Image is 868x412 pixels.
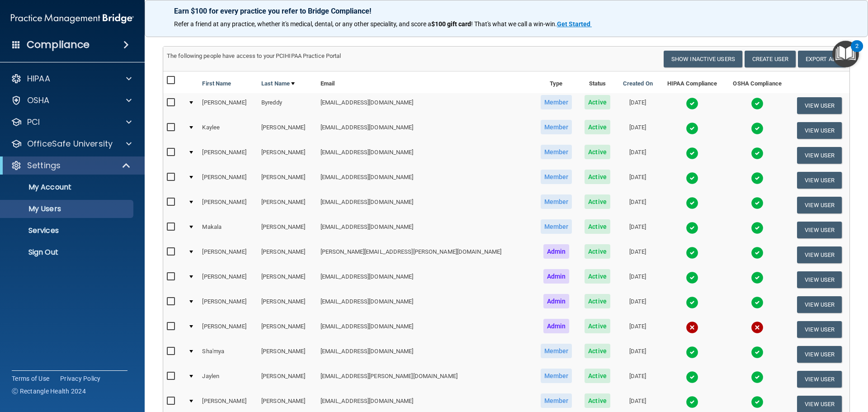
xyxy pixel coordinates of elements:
span: Admin [543,319,570,333]
button: View User [797,296,842,313]
td: [PERSON_NAME] [258,267,317,292]
img: tick.e7d51cea.svg [751,246,764,259]
td: [DATE] [616,118,659,143]
span: Member [541,120,572,134]
a: First Name [202,78,231,89]
td: [EMAIL_ADDRESS][DOMAIN_NAME] [317,118,534,143]
img: tick.e7d51cea.svg [751,371,764,384]
button: View User [797,346,842,363]
img: tick.e7d51cea.svg [686,172,698,185]
td: [DATE] [616,292,659,317]
th: OSHA Compliance [725,71,789,93]
a: Created On [623,78,653,89]
td: [EMAIL_ADDRESS][DOMAIN_NAME] [317,218,534,242]
td: [DATE] [616,317,659,342]
span: Ⓒ Rectangle Health 2024 [12,387,86,396]
button: Open Resource Center, 2 new notifications [832,41,859,67]
td: [PERSON_NAME] [198,242,258,267]
img: tick.e7d51cea.svg [751,296,764,309]
a: HIPAA [11,73,132,84]
span: Active [585,393,610,408]
span: Refer a friend at any practice, whether it's medical, dental, or any other speciality, and score a [174,20,431,28]
th: HIPAA Compliance [659,71,725,93]
td: [EMAIL_ADDRESS][DOMAIN_NAME] [317,317,534,342]
img: cross.ca9f0e7f.svg [751,321,764,334]
td: [DATE] [616,93,659,118]
td: [EMAIL_ADDRESS][PERSON_NAME][DOMAIN_NAME] [317,367,534,392]
a: PCI [11,117,132,128]
td: [DATE] [616,267,659,292]
td: [PERSON_NAME] [198,93,258,118]
p: Settings [27,160,61,171]
img: tick.e7d51cea.svg [686,197,698,209]
td: [PERSON_NAME] [198,267,258,292]
td: [PERSON_NAME] [198,292,258,317]
td: [PERSON_NAME] [258,218,317,242]
td: Makala [198,218,258,242]
span: Member [541,344,572,358]
td: [PERSON_NAME] [258,242,317,267]
td: Kaylee [198,118,258,143]
th: Email [317,71,534,93]
span: Member [541,95,572,109]
button: Show Inactive Users [664,51,742,67]
span: Active [585,95,610,109]
td: [EMAIL_ADDRESS][DOMAIN_NAME] [317,267,534,292]
td: [EMAIL_ADDRESS][DOMAIN_NAME] [317,193,534,218]
span: Active [585,194,610,209]
a: OfficeSafe University [11,138,132,149]
span: Member [541,219,572,234]
td: [EMAIL_ADDRESS][DOMAIN_NAME] [317,342,534,367]
span: Active [585,369,610,383]
span: Member [541,194,572,209]
img: tick.e7d51cea.svg [686,122,698,135]
span: ! That's what we call a win-win. [471,20,557,28]
p: PCI [27,117,40,128]
strong: $100 gift card [431,20,471,28]
p: Sign Out [6,248,129,257]
span: Active [585,170,610,184]
span: Admin [543,269,570,284]
p: HIPAA [27,73,50,84]
span: Member [541,393,572,408]
td: [PERSON_NAME] [198,143,258,168]
button: View User [797,197,842,213]
img: tick.e7d51cea.svg [686,271,698,284]
img: tick.e7d51cea.svg [751,346,764,359]
span: Active [585,319,610,333]
strong: Get Started [557,20,590,28]
td: [PERSON_NAME] [198,168,258,193]
td: [DATE] [616,168,659,193]
a: Privacy Policy [60,374,101,383]
span: Active [585,219,610,234]
td: [DATE] [616,242,659,267]
img: cross.ca9f0e7f.svg [686,321,698,334]
button: View User [797,371,842,388]
img: tick.e7d51cea.svg [751,122,764,135]
img: tick.e7d51cea.svg [751,396,764,408]
td: [PERSON_NAME] [198,193,258,218]
p: Earn $100 for every practice you refer to Bridge Compliance! [174,7,839,15]
p: Services [6,226,129,235]
td: [PERSON_NAME][EMAIL_ADDRESS][PERSON_NAME][DOMAIN_NAME] [317,242,534,267]
h4: Compliance [27,38,90,51]
img: tick.e7d51cea.svg [686,371,698,384]
td: [PERSON_NAME] [258,317,317,342]
span: The following people have access to your PCIHIPAA Practice Portal [167,52,341,59]
img: PMB logo [11,9,134,28]
p: My Users [6,204,129,213]
a: Export All [798,51,846,67]
img: tick.e7d51cea.svg [686,147,698,160]
th: Status [579,71,617,93]
div: 2 [855,46,859,58]
img: tick.e7d51cea.svg [751,271,764,284]
button: View User [797,321,842,338]
td: [DATE] [616,218,659,242]
img: tick.e7d51cea.svg [751,147,764,160]
td: Byreddy [258,93,317,118]
span: Admin [543,244,570,259]
td: [DATE] [616,342,659,367]
td: Jaylen [198,367,258,392]
img: tick.e7d51cea.svg [686,346,698,359]
span: Admin [543,294,570,308]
